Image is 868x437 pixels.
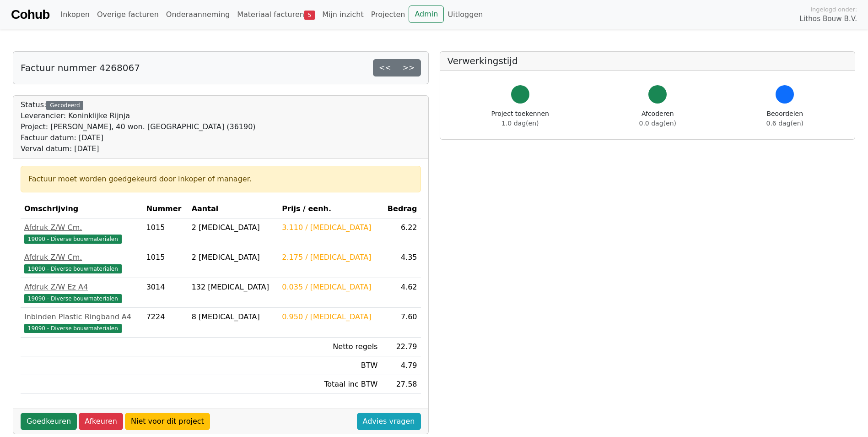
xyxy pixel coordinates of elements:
td: 4.62 [381,278,421,308]
a: Materiaal facturen5 [233,5,318,24]
td: Totaal inc BTW [278,375,381,394]
div: 132 [MEDICAL_DATA] [192,282,275,293]
span: 19090 - Diverse bouwmaterialen [24,264,122,273]
th: Prijs / eenh. [278,200,381,218]
span: 5 [304,11,315,20]
div: 8 [MEDICAL_DATA] [192,311,275,322]
a: Inkopen [57,5,93,24]
div: Afcoderen [639,109,676,128]
h5: Factuur nummer 4268067 [21,62,140,73]
td: 1015 [143,218,188,248]
a: Mijn inzicht [318,5,367,24]
td: Netto regels [278,338,381,356]
a: Projecten [367,5,409,24]
a: << [373,59,397,76]
a: Cohub [11,4,49,26]
div: Leverancier: Koninklijke Rijnja [21,110,256,121]
span: 19090 - Diverse bouwmaterialen [24,235,122,244]
a: Goedkeuren [21,413,77,430]
th: Bedrag [381,200,421,218]
a: Inbinden Plastic Ringband A419090 - Diverse bouwmaterialen [24,311,139,333]
a: Overige facturen [93,5,162,24]
div: Afdruk Z/W Ez A4 [24,282,139,293]
td: 6.22 [381,218,421,248]
td: 22.79 [381,338,421,356]
span: 1.0 dag(en) [501,120,539,127]
div: 3.110 / [MEDICAL_DATA] [282,222,377,233]
td: 27.58 [381,375,421,394]
div: Beoordelen [766,109,803,128]
td: BTW [278,356,381,375]
span: Lithos Bouw B.V. [800,14,857,24]
span: 0.6 dag(en) [766,120,803,127]
a: Admin [409,5,444,23]
div: Factuur moet worden goedgekeurd door inkoper of manager. [28,174,413,185]
span: 0.0 dag(en) [639,120,676,127]
div: Inbinden Plastic Ringband A4 [24,311,139,322]
div: 2.175 / [MEDICAL_DATA] [282,252,377,263]
a: Onderaanneming [162,5,233,24]
th: Omschrijving [21,200,143,218]
td: 3014 [143,278,188,308]
div: 2 [MEDICAL_DATA] [192,252,275,263]
a: Afdruk Z/W Cm.19090 - Diverse bouwmaterialen [24,252,139,274]
td: 4.79 [381,356,421,375]
span: 19090 - Diverse bouwmaterialen [24,324,122,333]
a: >> [397,59,421,76]
a: Afdruk Z/W Ez A419090 - Diverse bouwmaterialen [24,282,139,304]
div: Project: [PERSON_NAME], 40 won. [GEOGRAPHIC_DATA] (36190) [21,121,256,132]
td: 1015 [143,248,188,278]
th: Nummer [143,200,188,218]
td: 7.60 [381,308,421,338]
span: Ingelogd onder: [810,5,857,14]
td: 7224 [143,308,188,338]
div: 0.950 / [MEDICAL_DATA] [282,311,377,322]
div: Gecodeerd [46,101,83,110]
div: Project toekennen [491,109,549,128]
a: Afdruk Z/W Cm.19090 - Diverse bouwmaterialen [24,222,139,244]
div: Factuur datum: [DATE] [21,132,256,143]
div: 0.035 / [MEDICAL_DATA] [282,282,377,293]
div: 2 [MEDICAL_DATA] [192,222,275,233]
div: Afdruk Z/W Cm. [24,252,139,263]
span: 19090 - Diverse bouwmaterialen [24,294,122,303]
a: Uitloggen [444,5,486,24]
div: Status: [21,99,256,154]
a: Niet voor dit project [125,413,210,430]
div: Verval datum: [DATE] [21,143,256,154]
a: Afkeuren [79,413,123,430]
a: Advies vragen [357,413,421,430]
td: 4.35 [381,248,421,278]
div: Afdruk Z/W Cm. [24,222,139,233]
th: Aantal [188,200,279,218]
h5: Verwerkingstijd [447,55,848,66]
